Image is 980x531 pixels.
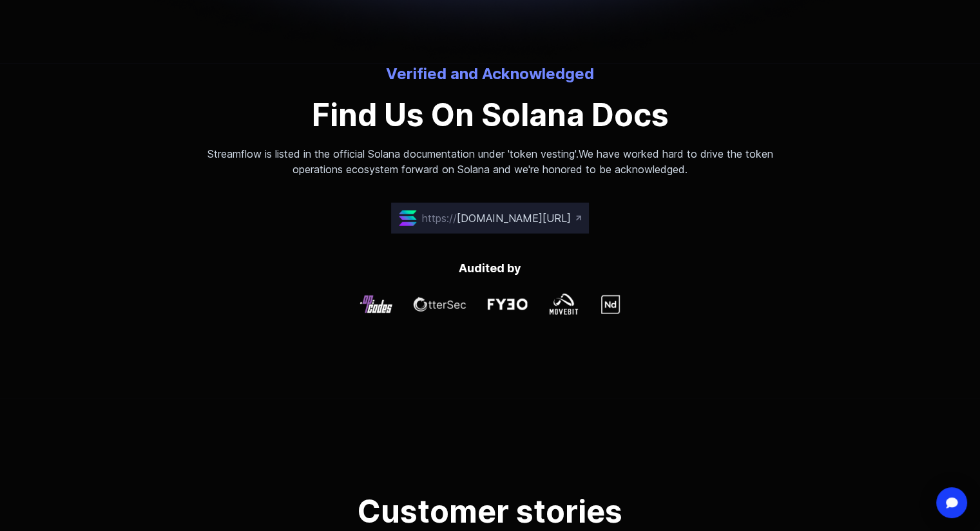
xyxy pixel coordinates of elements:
[487,299,528,310] img: john
[191,100,789,131] p: Find Us On Solana Docs
[422,210,571,226] p: https://
[178,481,802,527] h1: Customer stories
[391,203,589,234] a: https://[DOMAIN_NAME][URL]
[600,294,621,315] img: john
[191,64,789,84] p: Verified and Acknowledged
[191,146,789,177] p: Streamflow is listed in the official Solana documentation under 'token vesting'.We have worked ha...
[181,259,800,277] p: Audited by
[360,295,392,313] img: john
[936,487,967,518] div: Open Intercom Messenger
[457,212,571,225] span: [DOMAIN_NAME][URL]
[548,293,579,316] img: john
[413,297,466,312] img: john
